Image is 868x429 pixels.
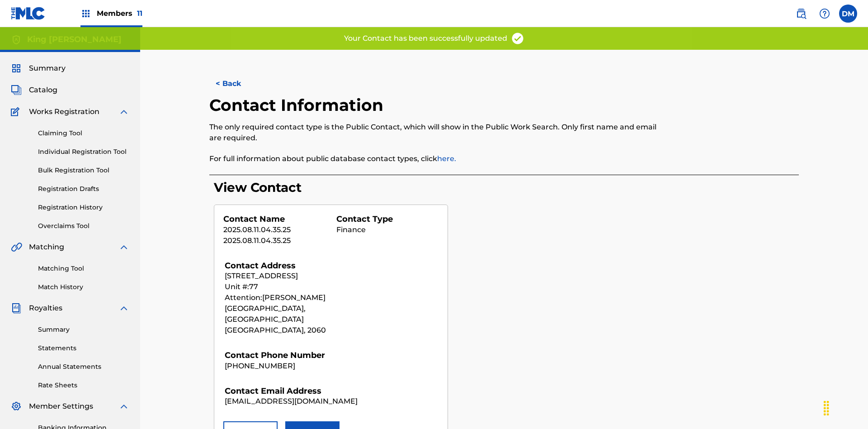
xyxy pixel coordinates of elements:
span: Members [97,8,142,19]
img: expand [118,401,129,412]
a: Match History [38,282,129,292]
p: Attention: [PERSON_NAME] [225,292,378,303]
h5: Contact Phone Number [225,350,378,361]
img: expand [118,106,129,117]
span: Matching [29,242,64,253]
a: Registration Drafts [38,184,129,194]
img: Works Registration [11,106,23,117]
img: search [796,8,807,19]
iframe: Chat Widget [823,386,868,429]
img: Summary [11,63,22,74]
a: SummarySummary [11,63,66,74]
a: Registration History [38,203,129,212]
h5: Contact Type [336,214,439,224]
p: The only required contact type is the Public Contact, which will show in the Public Work Search. ... [209,122,663,143]
a: Matching Tool [38,264,129,273]
div: Drag [819,395,834,422]
a: Public Search [792,5,810,23]
p: 2025.08.11.04.35.25 2025.08.11.04.35.25 [223,224,325,246]
img: expand [118,242,129,253]
img: Member Settings [11,401,22,412]
span: 11 [137,9,142,18]
h2: Contact Information [209,95,388,115]
img: help [819,8,830,19]
img: access [511,32,524,45]
button: < Back [209,72,264,95]
h5: Contact Email Address [225,386,378,396]
a: CatalogCatalog [11,85,57,95]
a: Bulk Registration Tool [38,166,129,175]
p: [EMAIL_ADDRESS][DOMAIN_NAME] [225,396,378,407]
img: expand [118,303,129,314]
img: Royalties [11,303,22,314]
h5: Contact Address [225,261,378,271]
img: Top Rightsholders [80,8,91,19]
a: Summary [38,325,129,334]
a: here. [437,154,456,163]
a: Annual Statements [38,362,129,372]
h3: View Contact [214,180,799,195]
p: For full information about public database contact types, click [209,153,663,164]
p: [PHONE_NUMBER] [225,361,378,372]
p: [GEOGRAPHIC_DATA], 2060 [225,325,378,336]
a: Rate Sheets [38,381,129,390]
div: User Menu [839,5,857,23]
span: Summary [29,63,66,74]
span: Catalog [29,85,57,95]
span: Royalties [29,303,62,314]
p: [GEOGRAPHIC_DATA], [GEOGRAPHIC_DATA] [225,303,378,325]
a: Individual Registration Tool [38,147,129,157]
a: Overclaims Tool [38,221,129,231]
div: Help [816,5,834,23]
p: Your Contact has been successfully updated [344,33,507,44]
a: Claiming Tool [38,129,129,138]
p: Finance [336,224,439,235]
h5: Contact Name [223,214,325,224]
span: Works Registration [29,106,99,117]
span: Member Settings [29,401,93,412]
img: Catalog [11,85,22,95]
a: Statements [38,343,129,353]
img: Matching [11,242,22,253]
p: [STREET_ADDRESS] [225,271,378,281]
p: Unit #: 77 [225,281,378,292]
img: MLC Logo [11,7,46,20]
